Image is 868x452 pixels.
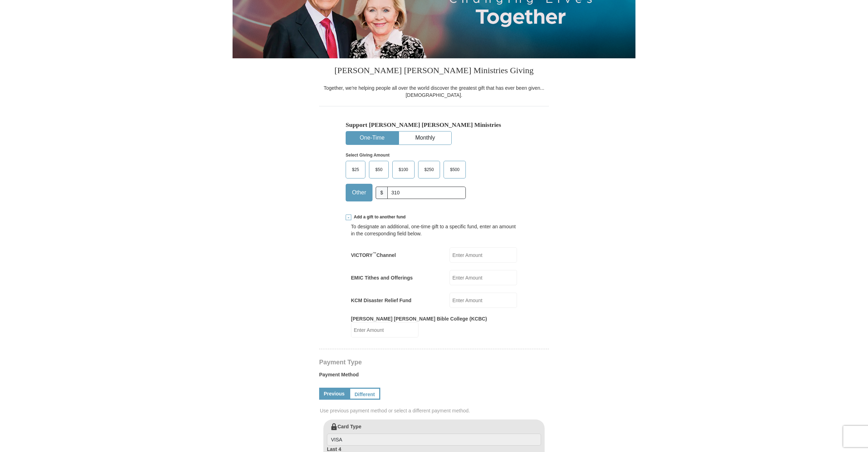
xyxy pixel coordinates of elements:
input: Enter Amount [351,322,418,337]
label: KCM Disaster Relief Fund [351,297,411,304]
input: Enter Amount [450,247,517,263]
label: Payment Method [319,371,549,382]
label: VICTORY Channel [351,252,396,259]
span: $500 [446,164,463,175]
a: Previous [319,388,349,400]
button: Monthly [399,131,451,145]
span: Add a gift to another fund [351,214,406,220]
label: [PERSON_NAME] [PERSON_NAME] Bible College (KCBC) [351,315,487,322]
sup: ™ [373,251,376,256]
input: Card Type [327,434,541,446]
span: $50 [372,164,386,175]
a: Different [349,388,380,400]
div: To designate an additional, one-time gift to a specific fund, enter an amount in the correspondin... [351,223,517,237]
label: Card Type [327,423,541,446]
h5: Support [PERSON_NAME] [PERSON_NAME] Ministries [346,121,522,129]
button: One-Time [346,131,398,145]
span: $250 [421,164,438,175]
label: EMIC Tithes and Offerings [351,274,413,281]
span: Other [348,187,370,198]
span: Use previous payment method or select a different payment method. [320,407,550,414]
h4: Payment Type [319,359,549,365]
span: $ [376,187,388,199]
strong: Select Giving Amount [346,153,389,158]
div: Together, we're helping people all over the world discover the greatest gift that has ever been g... [319,84,549,99]
h3: [PERSON_NAME] [PERSON_NAME] Ministries Giving [319,58,549,84]
input: Other Amount [387,187,466,199]
input: Enter Amount [450,293,517,308]
span: $100 [395,164,412,175]
input: Enter Amount [450,270,517,285]
span: $25 [348,164,363,175]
